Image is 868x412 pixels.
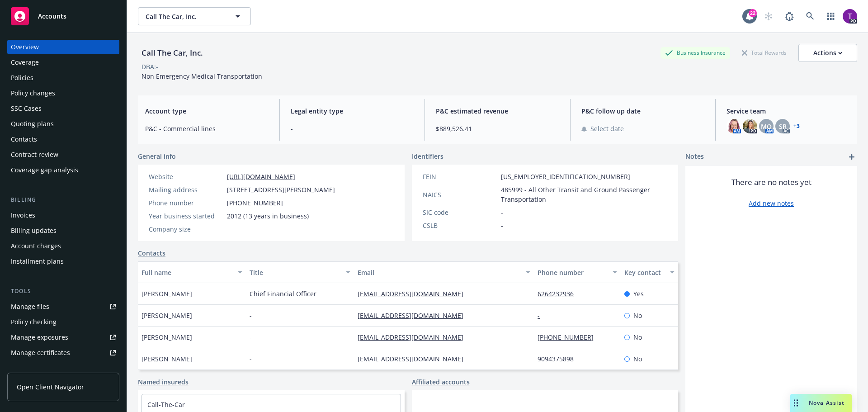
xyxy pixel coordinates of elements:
[779,122,787,131] span: SR
[291,124,414,133] span: -
[7,4,119,29] a: Accounts
[11,254,64,269] div: Installment plans
[534,261,620,283] button: Phone number
[501,172,630,181] span: [US_EMPLOYER_IDENTIFICATION_NUMBER]
[846,152,857,162] a: add
[538,268,607,277] div: Phone number
[11,71,33,85] div: Policies
[358,311,471,320] a: [EMAIL_ADDRESS][DOMAIN_NAME]
[142,311,192,320] span: [PERSON_NAME]
[142,62,158,71] div: DBA: -
[11,346,70,360] div: Manage certificates
[7,101,119,116] a: SSC Cases
[358,355,471,363] a: [EMAIL_ADDRESS][DOMAIN_NAME]
[138,152,176,161] span: General info
[590,124,624,133] span: Select date
[423,190,497,199] div: NAICS
[11,147,58,162] div: Contract review
[142,72,262,81] span: Non Emergency Medical Transportation
[138,7,251,25] button: Call The Car, Inc.
[798,44,857,62] button: Actions
[145,106,269,116] span: Account type
[11,330,68,345] div: Manage exposures
[790,394,852,412] button: Nova Assist
[146,12,224,21] span: Call The Car, Inc.
[412,377,470,387] a: Affiliated accounts
[11,208,35,223] div: Invoices
[759,7,778,25] a: Start snowing
[358,268,520,277] div: Email
[761,122,772,131] span: MQ
[423,172,497,181] div: FEIN
[7,147,119,162] a: Contract review
[138,47,207,59] div: Call The Car, Inc.
[749,9,757,17] div: 22
[436,124,559,133] span: $889,526.41
[501,185,668,204] span: 485999 - All Other Transit and Ground Passenger Transportation
[633,354,642,364] span: No
[633,289,644,298] span: Yes
[685,152,704,162] span: Notes
[11,223,57,238] div: Billing updates
[250,354,252,364] span: -
[633,332,642,342] span: No
[11,55,39,70] div: Coverage
[7,55,119,70] a: Coverage
[149,198,223,208] div: Phone number
[7,40,119,54] a: Overview
[7,330,119,345] a: Manage exposures
[149,224,223,234] div: Company size
[7,299,119,314] a: Manage files
[250,268,340,277] div: Title
[423,221,497,230] div: CSLB
[142,354,192,364] span: [PERSON_NAME]
[227,198,283,208] span: [PHONE_NUMBER]
[749,199,794,208] a: Add new notes
[250,332,252,342] span: -
[7,132,119,147] a: Contacts
[149,185,223,194] div: Mailing address
[624,268,665,277] div: Key contact
[291,106,414,116] span: Legal entity type
[147,400,185,409] a: Call-The-Car
[501,208,503,217] span: -
[358,333,471,341] a: [EMAIL_ADDRESS][DOMAIN_NAME]
[11,117,54,131] div: Quoting plans
[822,7,840,25] a: Switch app
[7,239,119,253] a: Account charges
[843,9,857,24] img: photo
[7,195,119,204] div: Billing
[138,248,165,258] a: Contacts
[660,47,730,58] div: Business Insurance
[11,86,55,100] div: Policy changes
[11,101,42,116] div: SSC Cases
[11,239,61,253] div: Account charges
[149,172,223,181] div: Website
[7,346,119,360] a: Manage certificates
[538,333,601,341] a: [PHONE_NUMBER]
[7,361,119,375] a: Manage claims
[621,261,678,283] button: Key contact
[801,7,819,25] a: Search
[138,261,246,283] button: Full name
[227,185,335,194] span: [STREET_ADDRESS][PERSON_NAME]
[726,119,741,133] img: photo
[354,261,534,283] button: Email
[7,71,119,85] a: Policies
[142,268,232,277] div: Full name
[250,311,252,320] span: -
[7,287,119,296] div: Tools
[581,106,705,116] span: P&C follow up date
[38,13,66,20] span: Accounts
[7,254,119,269] a: Installment plans
[17,382,84,392] span: Open Client Navigator
[7,117,119,131] a: Quoting plans
[11,315,57,329] div: Policy checking
[731,177,811,188] span: There are no notes yet
[423,208,497,217] div: SIC code
[7,163,119,177] a: Coverage gap analysis
[501,221,503,230] span: -
[743,119,757,133] img: photo
[7,223,119,238] a: Billing updates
